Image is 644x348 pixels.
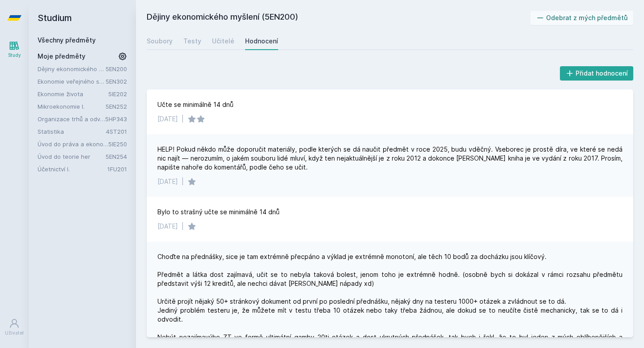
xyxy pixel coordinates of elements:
a: 5HP343 [105,115,127,123]
div: Uživatel [5,330,24,336]
div: [DATE] [157,115,178,123]
a: Soubory [147,32,173,50]
a: Úvod do teorie her [38,152,106,161]
button: Odebrat z mých předmětů [530,11,634,25]
a: 5EN252 [106,103,127,110]
a: Všechny předměty [38,36,96,44]
div: Bylo to strašný učte se minimálně 14 dnů [157,208,280,216]
a: Mikroekonomie I. [38,102,106,111]
div: HELP! Pokud někdo může doporučit materiály, podle kterých se dá naučit předmět v roce 2025, budu ... [157,145,623,172]
div: | [182,222,184,231]
h2: Dějiny ekonomického myšlení (5EN200) [147,11,530,25]
div: Učitelé [212,37,234,46]
a: Study [2,36,27,63]
a: 4ST201 [106,128,127,135]
a: 5IE202 [108,90,127,98]
a: Statistika [38,127,106,136]
a: Ekonomie života [38,89,108,98]
a: Organizace trhů a odvětví pohledem manažerů [38,115,105,123]
a: Učitelé [212,32,234,50]
a: Ekonomie veřejného sektoru [38,77,106,86]
div: | [182,115,184,123]
div: | [182,177,184,186]
div: Study [8,52,21,59]
div: [DATE] [157,222,178,231]
div: Testy [183,37,201,46]
a: Účetnictví I. [38,165,107,174]
a: 5IE250 [108,140,127,148]
a: 5EN254 [106,153,127,160]
a: Hodnocení [245,32,278,50]
div: [DATE] [157,177,178,186]
div: Učte se minimálně 14 dnů [157,100,233,109]
span: Moje předměty [38,52,85,61]
a: Dějiny ekonomického myšlení [38,64,106,73]
div: Soubory [147,37,173,46]
button: Přidat hodnocení [560,66,634,81]
a: 1FU201 [107,166,127,173]
a: Uživatel [2,314,27,341]
a: Úvod do práva a ekonomie [38,140,108,149]
a: Testy [183,32,201,50]
a: 5EN302 [106,78,127,85]
div: Hodnocení [245,37,278,46]
a: 5EN200 [106,65,127,72]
